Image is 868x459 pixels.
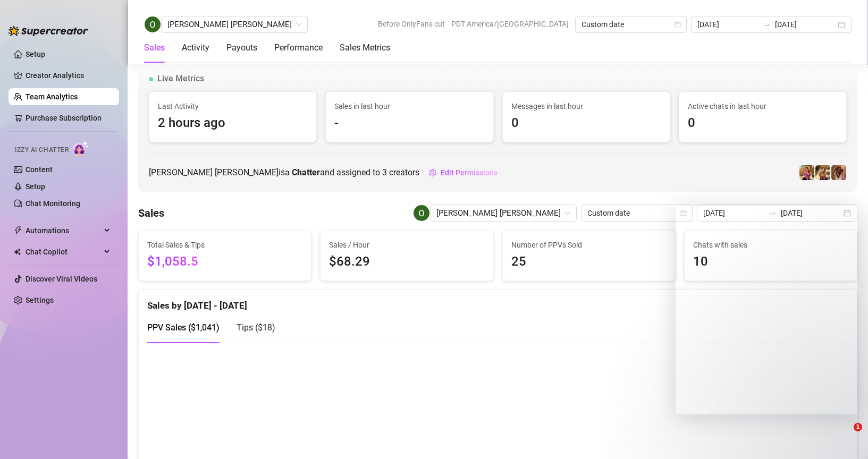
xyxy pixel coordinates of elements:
iframe: Intercom live chat [832,423,857,448]
span: Sales / Hour [329,239,484,251]
span: Edit Permissions [441,168,498,177]
span: Number of PPVs Sold [511,239,667,251]
span: Custom date [582,16,680,32]
h4: Sales [138,206,164,220]
span: 1 [854,423,862,431]
span: Active chats in last hour [688,100,838,112]
div: Performance [274,41,323,54]
span: [PERSON_NAME] [PERSON_NAME] is a and assigned to creators [149,166,419,179]
iframe: Intercom live chat message [676,206,857,414]
span: Total Sales & Tips [147,239,302,251]
div: Sales Metrics [340,41,390,54]
span: 0 [688,113,838,133]
a: Purchase Subscription [26,109,111,126]
span: $68.29 [329,252,484,272]
div: Payouts [226,41,257,54]
span: Oloyede Ilias Opeyemi [436,205,570,221]
div: Sales by [DATE] - [DATE] [147,290,848,313]
span: calendar [675,21,681,28]
a: Setup [26,182,45,191]
img: Oloyede Ilias Opeyemi [414,205,429,221]
span: - [334,113,484,133]
button: Edit Permissions [428,164,498,181]
div: Activity [182,41,209,54]
span: to [762,20,771,29]
span: 0 [511,113,661,133]
span: Tips ( $18 ) [237,322,275,333]
img: Oloyede Ilias Opeyemi [145,16,161,32]
span: Oloyede Ilias Opeyemi [167,16,301,32]
span: PPV Sales ( $1,041 ) [147,322,220,333]
div: Sales [144,41,165,54]
span: PDT America/[GEOGRAPHIC_DATA] [451,16,569,32]
img: AI Chatter [73,141,89,156]
b: Chatter [292,167,320,177]
span: Sales in last hour [334,100,484,112]
span: Custom date [587,205,686,221]
span: Messages in last hour [511,100,661,112]
span: 3 [382,167,387,177]
span: thunderbolt [14,226,22,235]
span: $1,058.5 [147,252,302,272]
img: Chat Copilot [14,248,21,256]
span: Before OnlyFans cut [378,16,445,32]
a: Discover Viral Videos [26,275,97,283]
a: Setup [26,50,45,58]
input: Start date [697,19,758,30]
a: Content [26,165,53,174]
a: Chat Monitoring [26,199,80,208]
input: End date [775,19,836,30]
img: logo-BBDzfeDw.svg [9,25,88,36]
span: setting [429,169,436,176]
span: Last Activity [158,100,308,112]
span: 2 hours ago [158,113,308,133]
span: Automations [26,222,101,239]
span: Chat Copilot [26,243,101,260]
span: Izzy AI Chatter [15,145,69,155]
img: Daniela [799,165,814,180]
span: 25 [511,252,667,272]
a: Settings [26,296,54,304]
a: Creator Analytics [26,67,111,84]
span: swap-right [762,20,771,29]
a: Team Analytics [26,92,78,101]
img: *ੈ˚daniela*ੈ [815,165,830,180]
img: ˚｡୨୧˚Quinn˚୨୧｡˚ [831,165,846,180]
span: Live Metrics [157,72,204,85]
